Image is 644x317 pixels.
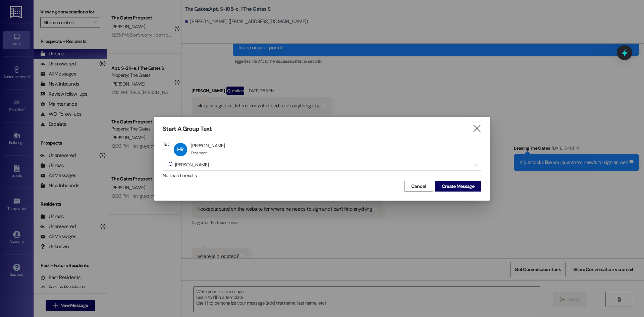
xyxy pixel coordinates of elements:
button: Create Message [435,181,481,192]
i:  [472,125,481,132]
span: Cancel [411,183,426,190]
button: Clear text [470,160,481,170]
div: No search results [163,172,481,179]
h3: To: [163,141,169,147]
div: [PERSON_NAME] [191,143,225,149]
i:  [164,161,175,168]
i:  [474,162,477,168]
div: Prospect [191,150,207,156]
span: HR [177,146,183,153]
button: Cancel [404,181,433,192]
span: Create Message [442,183,474,190]
h3: Start A Group Text [163,125,212,133]
input: Search for any contact or apartment [175,160,470,170]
